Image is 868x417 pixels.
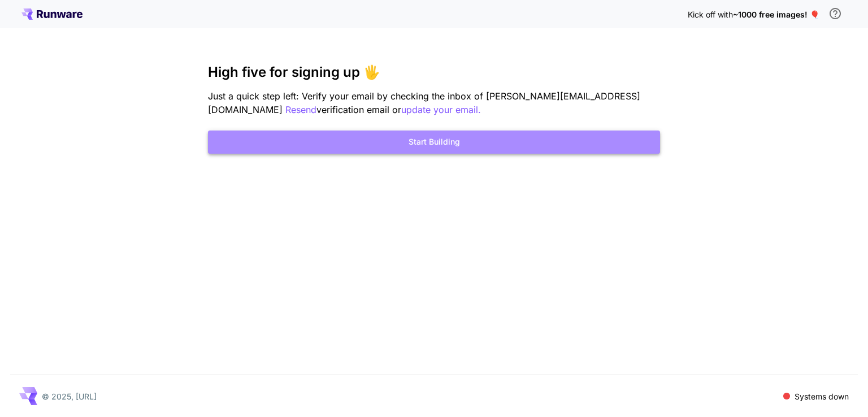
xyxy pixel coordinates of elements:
button: In order to qualify for free credit, you need to sign up with a business email address and click ... [824,2,847,25]
span: verification email or [316,104,401,115]
h3: High five for signing up 🖐️ [208,64,660,80]
p: © 2025, [URL] [42,390,97,402]
span: Just a quick step left: Verify your email by checking the inbox of [PERSON_NAME][EMAIL_ADDRESS][D... [208,90,640,115]
button: Start Building [208,131,660,154]
span: ~1000 free images! 🎈 [733,10,819,19]
span: Kick off with [688,10,733,19]
p: Systems down [795,390,849,402]
button: update your email. [401,103,481,117]
button: Resend [285,103,316,117]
